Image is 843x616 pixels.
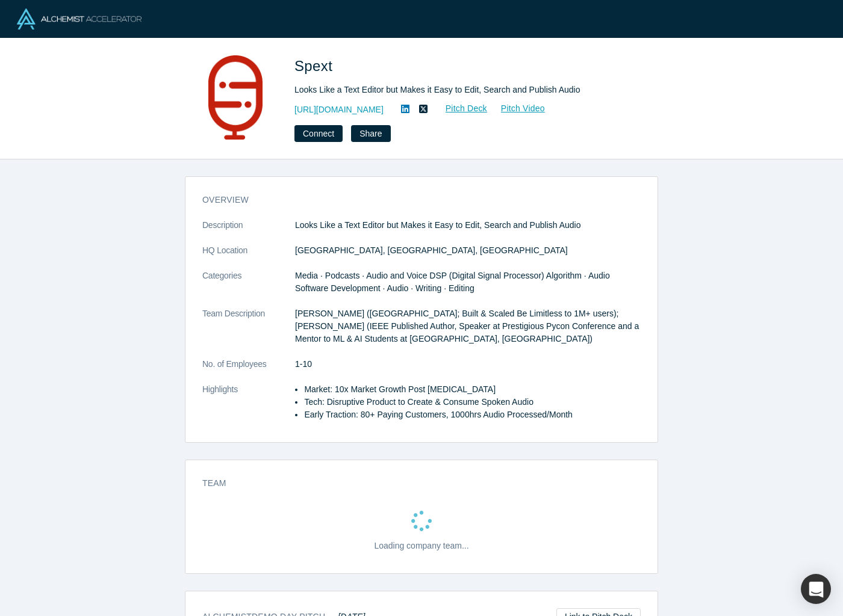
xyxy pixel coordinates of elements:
a: [URL][DOMAIN_NAME] [294,103,384,116]
dt: HQ Location [202,244,295,269]
p: [PERSON_NAME] ([GEOGRAPHIC_DATA]; Built & Scaled Be Limitless to 1M+ users); [PERSON_NAME] (IEEE ... [295,307,641,345]
dd: [GEOGRAPHIC_DATA], [GEOGRAPHIC_DATA], [GEOGRAPHIC_DATA] [295,244,641,257]
dt: Description [202,219,295,244]
dt: Highlights [202,383,295,434]
span: Spext [294,58,337,74]
button: Connect [294,125,343,142]
li: Market: 10x Market Growth Post [MEDICAL_DATA] [304,383,641,396]
h3: Team [202,477,624,490]
dt: Categories [202,269,295,307]
span: Media · Podcasts · Audio and Voice DSP (Digital Signal Processor) Algorithm · Audio Software Deve... [295,271,610,293]
li: Tech: Disruptive Product to Create & Consume Spoken Audio [304,396,641,408]
li: Early Traction: 80+ Paying Customers, 1000hrs Audio Processed/Month [304,408,641,421]
p: Loading company team... [374,540,468,552]
div: Looks Like a Text Editor but Makes it Easy to Edit, Search and Publish Audio [294,84,632,96]
img: Spext's Logo [193,55,278,140]
dd: 1-10 [295,358,641,371]
h3: overview [202,194,624,206]
img: Alchemist Logo [17,8,142,29]
a: Pitch Video [488,102,546,115]
a: Pitch Deck [432,102,488,115]
dt: No. of Employees [202,358,295,383]
p: Looks Like a Text Editor but Makes it Easy to Edit, Search and Publish Audio [295,219,641,232]
dt: Team Description [202,307,295,358]
button: Share [351,125,390,142]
